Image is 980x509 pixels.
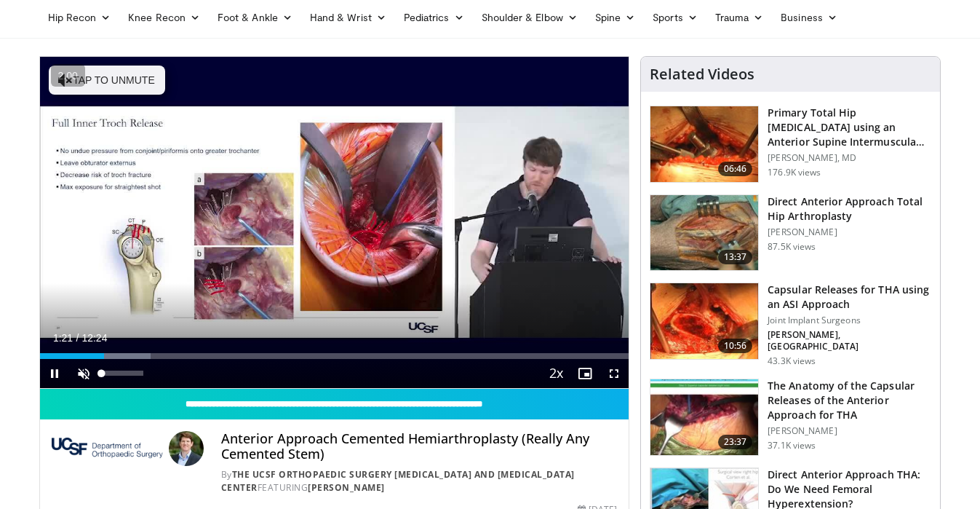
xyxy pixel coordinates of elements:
div: Progress Bar [40,353,629,359]
p: [PERSON_NAME], [GEOGRAPHIC_DATA] [768,329,931,352]
span: 12:24 [81,332,107,344]
p: Joint Implant Surgeons [768,315,931,326]
span: 23:37 [718,435,753,449]
a: [PERSON_NAME] [308,481,385,494]
a: Hand & Wrist [301,3,395,32]
a: Foot & Ankle [209,3,301,32]
span: 06:46 [718,162,753,176]
button: Tap to unmute [49,66,165,95]
p: [PERSON_NAME], MD [768,152,931,164]
a: Shoulder & Elbow [473,3,586,32]
img: c4ab79f4-af1a-4690-87a6-21f275021fd0.150x105_q85_crop-smart_upscale.jpg [650,379,758,455]
div: Volume Level [102,371,143,376]
p: 176.9K views [768,167,821,178]
a: 23:37 The Anatomy of the Capsular Releases of the Anterior Approach for THA [PERSON_NAME] 37.1K v... [650,379,931,456]
button: Playback Rate [541,359,570,388]
a: 10:56 Capsular Releases for THA using an ASI Approach Joint Implant Surgeons [PERSON_NAME], [GEOG... [650,283,931,367]
button: Pause [40,359,69,388]
p: 37.1K views [768,440,816,451]
h3: The Anatomy of the Capsular Releases of the Anterior Approach for THA [768,379,931,422]
button: Unmute [69,359,98,388]
span: 1:21 [53,332,73,344]
h3: Direct Anterior Approach Total Hip Arthroplasty [768,194,931,224]
img: The UCSF Orthopaedic Surgery Arthritis and Joint Replacement Center [52,431,163,466]
img: 263423_3.png.150x105_q85_crop-smart_upscale.jpg [650,106,758,182]
button: Fullscreen [599,359,629,388]
div: By FEATURING [221,468,617,494]
a: Spine [586,3,644,32]
a: Hip Recon [39,3,120,32]
span: 10:56 [718,339,753,353]
a: Business [772,3,846,32]
video-js: Video Player [40,57,629,389]
h4: Anterior Approach Cemented Hemiarthroplasty (Really Any Cemented Stem) [221,431,617,462]
a: Sports [644,3,706,32]
p: [PERSON_NAME] [768,226,931,238]
a: Knee Recon [119,3,209,32]
a: Pediatrics [395,3,473,32]
span: 13:37 [718,250,753,264]
img: 314571_3.png.150x105_q85_crop-smart_upscale.jpg [650,283,758,359]
span: / [76,332,79,344]
h4: Related Videos [650,66,754,83]
img: 294118_0000_1.png.150x105_q85_crop-smart_upscale.jpg [650,195,758,271]
a: 06:46 Primary Total Hip [MEDICAL_DATA] using an Anterior Supine Intermuscula… [PERSON_NAME], MD 1... [650,106,931,183]
p: 87.5K views [768,241,816,253]
button: Enable picture-in-picture mode [570,359,599,388]
h3: Capsular Releases for THA using an ASI Approach [768,283,931,312]
h3: Primary Total Hip [MEDICAL_DATA] using an Anterior Supine Intermuscula… [768,106,931,149]
p: [PERSON_NAME] [768,425,931,437]
p: 43.3K views [768,355,816,367]
a: 13:37 Direct Anterior Approach Total Hip Arthroplasty [PERSON_NAME] 87.5K views [650,194,931,272]
a: The UCSF Orthopaedic Surgery [MEDICAL_DATA] and [MEDICAL_DATA] Center [221,468,575,494]
a: Trauma [706,3,773,32]
img: Avatar [169,431,204,466]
